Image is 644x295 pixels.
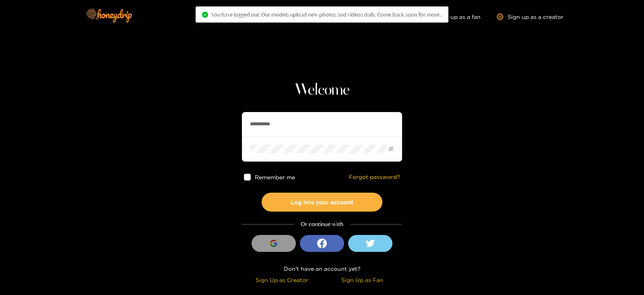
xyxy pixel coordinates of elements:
[242,220,402,229] div: Or continue with
[255,174,295,180] span: Remember me
[497,13,563,20] a: Sign up as a creator
[388,146,394,152] span: eye-invisible
[244,275,320,285] div: Sign Up as Creator
[349,174,400,181] a: Forgot password?
[324,275,400,285] div: Sign Up as Fan
[425,13,481,20] a: Sign up as a fan
[242,81,402,100] h1: Welcome
[211,11,442,18] span: You have logged out. Our models upload new photos and videos daily. Come back soon for more..
[242,264,402,273] div: Don't have an account yet?
[202,12,208,18] span: check-circle
[262,193,382,212] button: Log into your account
